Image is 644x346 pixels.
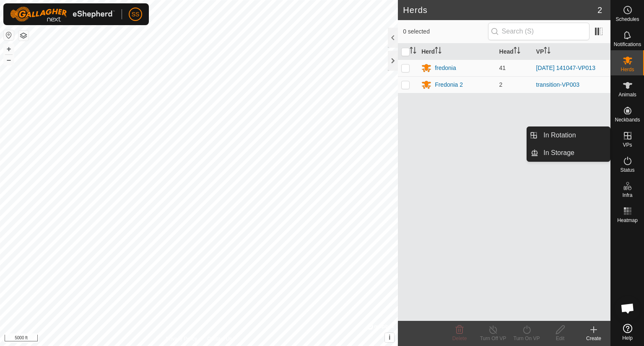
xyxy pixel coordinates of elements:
span: VPs [623,142,632,147]
img: Gallagher Logo [10,7,115,22]
span: 2 [597,4,602,16]
button: Reset Map [4,30,14,40]
p-sorticon: Activate to sort [435,48,441,55]
li: In Rotation [527,127,610,144]
button: + [4,44,14,54]
p-sorticon: Activate to sort [544,48,551,55]
button: – [4,55,14,65]
span: 0 selected [403,27,488,36]
h2: Herds [403,5,597,15]
th: Herd [418,44,496,60]
th: Head [496,44,533,60]
p-sorticon: Activate to sort [410,48,416,55]
span: Heatmap [617,218,638,223]
span: In Rotation [543,130,576,140]
span: i [389,334,390,341]
a: Contact Us [207,335,232,343]
a: [DATE] 141047-VP013 [536,65,595,71]
div: Create [577,335,610,342]
div: Turn Off VP [476,335,510,342]
span: Animals [618,92,636,97]
span: Status [620,168,634,173]
div: Fredonia 2 [435,80,463,89]
div: Open chat [615,296,640,321]
div: Edit [543,335,577,342]
span: 2 [499,81,503,88]
span: Herds [621,67,634,72]
div: Turn On VP [510,335,543,342]
a: In Rotation [538,127,610,144]
span: Infra [622,193,632,198]
p-sorticon: Activate to sort [514,48,520,55]
span: Neckbands [615,117,640,122]
span: Delete [452,336,467,341]
div: fredonia [435,64,456,72]
span: SS [132,10,140,19]
button: Map Layers [18,31,29,41]
button: i [385,333,394,342]
a: Privacy Policy [166,335,197,343]
span: Notifications [614,42,641,47]
a: Help [611,320,644,344]
span: Help [622,336,633,341]
span: In Storage [543,148,574,158]
li: In Storage [527,145,610,161]
span: Schedules [615,17,639,22]
a: transition-VP003 [536,81,580,88]
th: VP [533,44,610,60]
a: In Storage [538,145,610,161]
input: Search (S) [488,23,589,40]
span: 41 [499,65,506,71]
